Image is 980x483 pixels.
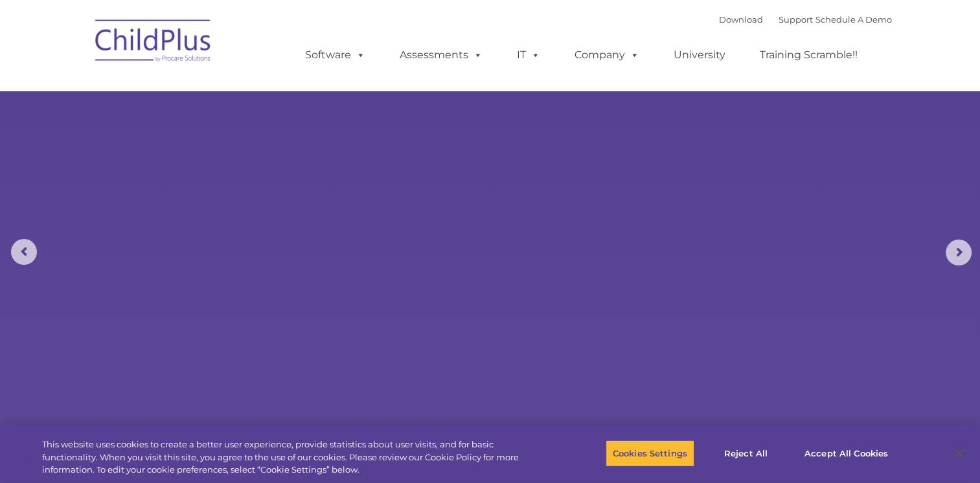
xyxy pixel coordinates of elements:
[779,14,813,25] a: Support
[504,42,553,68] a: IT
[747,42,871,68] a: Training Scramble!!
[719,14,763,25] a: Download
[719,14,892,25] font: |
[42,438,539,477] div: This website uses cookies to create a better user experience, provide statistics about user visit...
[661,42,738,68] a: University
[89,10,218,75] img: ChildPlus by Procare Solutions
[705,440,786,467] button: Reject All
[945,439,974,467] button: Close
[292,42,378,68] a: Software
[797,440,895,467] button: Accept All Cookies
[180,85,220,95] span: Last name
[815,14,892,25] a: Schedule A Demo
[606,440,694,467] button: Cookies Settings
[562,42,652,68] a: Company
[387,42,496,68] a: Assessments
[180,139,235,148] span: Phone number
